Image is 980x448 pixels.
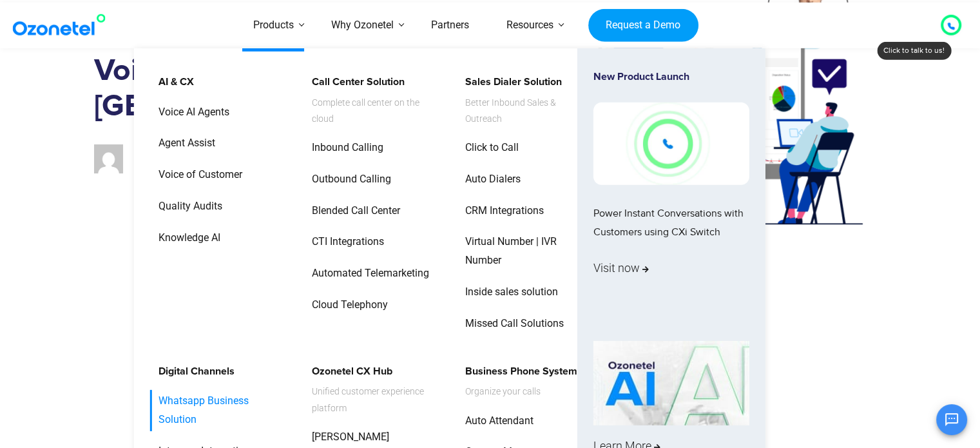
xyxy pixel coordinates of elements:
[303,262,431,285] a: Automated Telemarketing
[94,54,425,124] h1: Voip in [GEOGRAPHIC_DATA]
[465,94,592,126] span: Better Inbound Sales & Outreach
[94,144,123,173] img: ca79e7ff75a4a49ece3c360be6bc1c9ae11b1190ab38fa3a42769ffe2efab0fe
[593,341,749,426] img: AI
[303,199,402,222] a: Blended Call Center
[235,3,312,48] a: Products
[457,409,535,432] a: Auto Attendant
[593,258,649,278] span: Visit now
[457,231,594,272] a: Virtual Number | IVR Number
[457,137,521,159] a: Click to Call
[149,360,236,382] a: Digital Channels
[312,384,439,416] span: Unified customer experience platform
[303,231,386,253] a: CTI Integrations
[149,227,222,249] a: Knowledge AI
[312,3,412,48] a: Why Ozonetel
[303,71,441,129] a: Call Center SolutionComplete call center on the cloud
[457,168,523,191] a: Auto Dialers
[593,102,749,185] img: New-Project-17.png
[457,199,546,222] a: CRM Integrations
[488,3,572,48] a: Resources
[312,94,439,126] span: Complete call center on the cloud
[457,281,560,304] a: Inside sales solution
[457,71,594,129] a: Sales Dialer SolutionBetter Inbound Sales & Outreach
[465,384,577,400] span: Organize your calls
[149,101,231,123] a: Voice AI Agents
[149,390,287,431] a: Whatsapp Business Solution
[412,3,488,48] a: Partners
[457,313,566,335] a: Missed Call Solutions
[588,8,698,42] a: Request a Demo
[593,71,749,336] a: New Product LaunchPower Instant Conversations with Customers using CXi SwitchVisit now
[303,294,390,317] a: Cloud Telephony
[149,71,195,93] a: AI & CX
[936,404,967,435] button: Open chat
[303,360,441,418] a: Ozonetel CX HubUnified customer experience platform
[457,360,579,402] a: Business Phone SystemOrganize your calls
[303,168,393,191] a: Outbound Calling
[303,137,385,159] a: Inbound Calling
[149,164,244,186] a: Voice of Customer
[149,195,224,218] a: Quality Audits
[149,132,216,155] a: Agent Assist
